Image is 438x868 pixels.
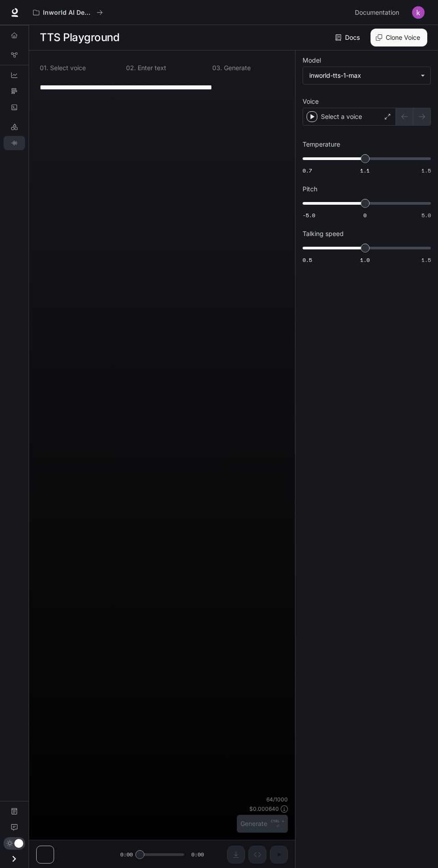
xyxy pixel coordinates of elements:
[4,136,25,150] a: TTS Playground
[212,65,222,71] p: 0 3 .
[303,67,430,84] div: inworld-tts-1-max
[360,167,370,174] span: 1.1
[412,6,425,19] img: User avatar
[303,211,315,219] span: -5.0
[421,256,431,264] span: 1.5
[4,28,25,42] a: Overview
[351,4,406,21] a: Documentation
[303,98,319,105] p: Voice
[48,65,86,71] p: Select voice
[303,256,312,264] span: 0.5
[29,4,107,21] button: All workspaces
[4,820,25,834] a: Feedback
[355,7,399,18] span: Documentation
[333,29,363,46] a: Docs
[4,850,24,868] button: Open drawer
[4,804,25,818] a: Documentation
[309,71,416,80] div: inworld-tts-1-max
[4,120,25,134] a: LLM Playground
[421,211,431,219] span: 5.0
[4,68,25,82] a: Dashboards
[4,48,25,62] a: Graph Registry
[4,84,25,98] a: Traces
[43,9,93,17] p: Inworld AI Demos
[14,838,23,848] span: Dark mode toggle
[421,167,431,174] span: 1.5
[136,65,166,71] p: Enter text
[303,57,321,63] p: Model
[303,231,344,237] p: Talking speed
[360,256,370,264] span: 1.0
[4,100,25,114] a: Logs
[266,796,288,803] p: 64 / 1000
[303,167,312,174] span: 0.7
[409,4,427,21] button: User avatar
[40,29,119,46] h1: TTS Playground
[303,186,317,192] p: Pitch
[126,65,136,71] p: 0 2 .
[371,29,427,46] button: Clone Voice
[303,141,340,147] p: Temperature
[249,805,279,813] p: $ 0.000640
[363,211,366,219] span: 0
[321,112,362,121] p: Select a voice
[40,65,48,71] p: 0 1 .
[222,65,251,71] p: Generate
